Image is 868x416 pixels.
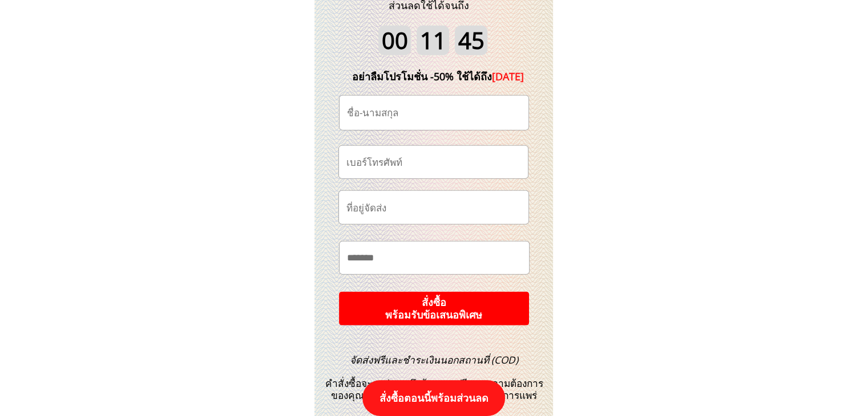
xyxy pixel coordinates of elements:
input: ที่อยู่จัดส่ง [344,191,524,224]
p: สั่งซื้อตอนนี้พร้อมส่วนลด [362,380,505,416]
span: จัดส่งฟรีและชำระเงินนอกสถานที่ (COD) [350,353,518,366]
input: ชื่อ-นามสกุล [344,96,524,130]
input: เบอร์โทรศัพท์ [344,146,523,178]
div: อย่าลืมโปรโมชั่น -50% ใช้ได้ถึง [335,68,542,85]
p: สั่งซื้อ พร้อมรับข้อเสนอพิเศษ [336,291,532,326]
span: [DATE] [492,70,524,83]
h3: คำสั่งซื้อจะถูกส่งตรงถึงบ้านคุณฟรีตามความต้องการของคุณในขณะที่ปิดมาตรฐานการป้องกันการแพร่ระบาด [318,354,550,414]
